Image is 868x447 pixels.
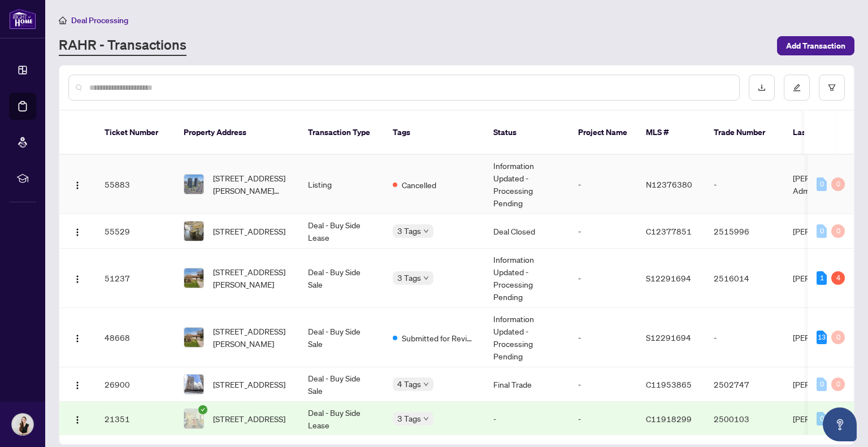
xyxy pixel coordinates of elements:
[819,75,845,101] button: filter
[569,402,637,436] td: -
[299,367,384,402] td: Deal - Buy Side Sale
[397,412,421,425] span: 3 Tags
[423,381,429,387] span: down
[96,308,175,367] td: 48668
[784,75,810,101] button: edit
[299,402,384,436] td: Deal - Buy Side Lease
[423,228,429,234] span: down
[569,214,637,249] td: -
[793,84,801,92] span: edit
[423,416,429,422] span: down
[213,325,290,350] span: [STREET_ADDRESS][PERSON_NAME]
[384,111,484,155] th: Tags
[484,214,569,249] td: Deal Closed
[705,402,784,436] td: 2500103
[68,269,86,287] button: Logo
[569,249,637,308] td: -
[68,175,86,193] button: Logo
[705,155,784,214] td: -
[213,172,290,197] span: [STREET_ADDRESS][PERSON_NAME][PERSON_NAME]
[705,249,784,308] td: 2516014
[705,111,784,155] th: Trade Number
[484,155,569,214] td: Information Updated - Processing Pending
[96,155,175,214] td: 55883
[646,332,691,342] span: S12291694
[9,8,36,29] img: logo
[569,367,637,402] td: -
[423,275,429,281] span: down
[59,36,186,56] a: RAHR - Transactions
[817,377,827,391] div: 0
[198,405,207,414] span: check-circle
[73,181,82,190] img: Logo
[213,378,285,390] span: [STREET_ADDRESS]
[484,308,569,367] td: Information Updated - Processing Pending
[184,409,203,428] img: thumbnail-img
[817,271,827,285] div: 1
[299,155,384,214] td: Listing
[299,308,384,367] td: Deal - Buy Side Sale
[402,332,475,344] span: Submitted for Review
[831,224,845,238] div: 0
[68,410,86,428] button: Logo
[484,249,569,308] td: Information Updated - Processing Pending
[402,179,436,191] span: Cancelled
[96,111,175,155] th: Ticket Number
[646,414,692,424] span: C11918299
[831,377,845,391] div: 0
[484,111,569,155] th: Status
[484,402,569,436] td: -
[397,271,421,284] span: 3 Tags
[73,275,82,284] img: Logo
[73,334,82,343] img: Logo
[823,407,857,441] button: Open asap
[299,214,384,249] td: Deal - Buy Side Lease
[397,377,421,390] span: 4 Tags
[96,214,175,249] td: 55529
[96,249,175,308] td: 51237
[646,273,691,283] span: S12291694
[175,111,299,155] th: Property Address
[299,249,384,308] td: Deal - Buy Side Sale
[569,155,637,214] td: -
[831,271,845,285] div: 4
[817,224,827,238] div: 0
[68,375,86,393] button: Logo
[73,415,82,424] img: Logo
[831,331,845,344] div: 0
[484,367,569,402] td: Final Trade
[184,268,203,288] img: thumbnail-img
[68,328,86,346] button: Logo
[213,266,290,290] span: [STREET_ADDRESS][PERSON_NAME]
[184,328,203,347] img: thumbnail-img
[96,367,175,402] td: 26900
[213,225,285,237] span: [STREET_ADDRESS]
[646,179,692,189] span: N12376380
[705,214,784,249] td: 2515996
[184,222,203,241] img: thumbnail-img
[831,177,845,191] div: 0
[817,412,827,426] div: 0
[646,379,692,389] span: C11953865
[73,381,82,390] img: Logo
[68,222,86,240] button: Logo
[758,84,766,92] span: download
[637,111,705,155] th: MLS #
[569,111,637,155] th: Project Name
[817,177,827,191] div: 0
[817,331,827,344] div: 13
[299,111,384,155] th: Transaction Type
[569,308,637,367] td: -
[646,226,692,236] span: C12377851
[749,75,775,101] button: download
[705,367,784,402] td: 2502747
[786,37,845,55] span: Add Transaction
[184,175,203,194] img: thumbnail-img
[777,36,854,55] button: Add Transaction
[184,375,203,394] img: thumbnail-img
[96,402,175,436] td: 21351
[397,224,421,237] span: 3 Tags
[59,16,67,24] span: home
[73,228,82,237] img: Logo
[12,414,33,435] img: Profile Icon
